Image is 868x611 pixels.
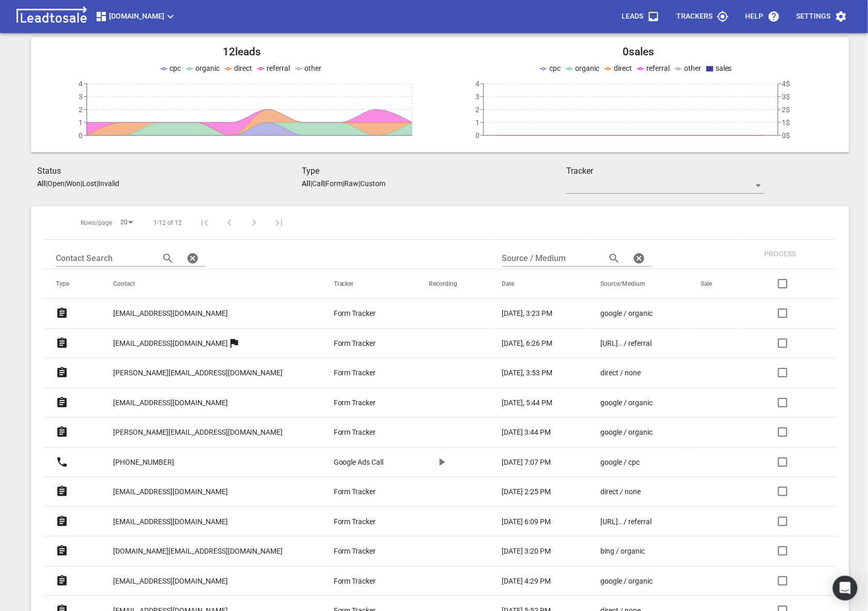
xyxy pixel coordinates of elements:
[79,131,83,140] tspan: 0
[334,486,388,497] a: Form Tracker
[113,509,228,534] a: [EMAIL_ADDRESS][DOMAIN_NAME]
[334,338,376,349] p: Form Tracker
[502,368,553,378] p: [DATE], 3:53 PM
[153,219,182,227] span: 1-12 of 12
[12,6,91,27] img: logo
[234,64,252,72] span: direct
[797,11,831,22] p: Settings
[334,546,388,557] a: Form Tracker
[113,546,283,557] p: [DOMAIN_NAME][EMAIL_ADDRESS][DOMAIN_NAME]
[98,179,119,188] p: Invalid
[614,64,632,72] span: direct
[502,308,553,319] p: [DATE], 3:23 PM
[684,64,701,72] span: other
[502,486,551,497] p: [DATE] 2:25 PM
[113,301,228,326] a: [EMAIL_ADDRESS][DOMAIN_NAME]
[475,80,479,88] tspan: 4
[95,10,177,23] span: [DOMAIN_NAME]
[417,269,490,299] th: Recording
[113,479,228,505] a: [EMAIL_ADDRESS][DOMAIN_NAME]
[113,576,228,587] p: [EMAIL_ADDRESS][DOMAIN_NAME]
[746,11,764,22] p: Help
[302,179,311,188] aside: All
[334,516,376,527] p: Form Tracker
[334,576,388,587] a: Form Tracker
[113,331,228,356] a: [EMAIL_ADDRESS][DOMAIN_NAME]
[575,64,599,72] span: organic
[113,398,228,408] p: [EMAIL_ADDRESS][DOMAIN_NAME]
[601,427,660,438] a: google / organic
[689,269,744,299] th: Sale
[48,179,65,188] p: Open
[82,179,97,188] p: Lost
[113,338,228,349] p: [EMAIL_ADDRESS][DOMAIN_NAME]
[46,179,48,188] span: |
[601,576,660,587] a: google / organic
[79,118,83,127] tspan: 1
[113,539,283,564] a: [DOMAIN_NAME][EMAIL_ADDRESS][DOMAIN_NAME]
[475,131,479,140] tspan: 0
[490,269,588,299] th: Date
[502,427,560,438] a: [DATE] 3:44 PM
[56,307,68,319] svg: Form
[601,338,652,349] p: https://streamline.kiwi/ / referral
[326,179,343,188] p: Form
[601,308,660,319] a: google / organic
[56,396,68,409] svg: Form
[334,516,388,527] a: Form Tracker
[56,485,68,498] svg: Form
[601,576,653,587] p: google / organic
[502,457,560,468] a: [DATE] 7:07 PM
[502,308,560,319] a: [DATE], 3:23 PM
[81,219,112,227] span: Rows/page
[601,486,660,497] a: direct / none
[440,45,837,58] h2: 0 sales
[601,546,645,557] p: bing / organic
[502,398,553,408] p: [DATE], 5:44 PM
[676,11,712,22] p: Trackers
[344,179,359,188] p: Raw
[334,427,376,438] p: Form Tracker
[475,93,479,101] tspan: 3
[56,545,68,557] svg: Form
[113,390,228,416] a: [EMAIL_ADDRESS][DOMAIN_NAME]
[359,179,360,188] span: |
[601,368,641,378] p: direct / none
[782,80,791,88] tspan: 4$
[646,64,670,72] span: referral
[195,64,220,72] span: organic
[475,118,479,127] tspan: 1
[601,546,660,557] a: bing / organic
[56,515,68,528] svg: Form
[56,456,68,468] svg: Call
[113,450,174,475] a: [PHONE_NUMBER]
[334,457,388,468] a: Google Ads Call
[66,179,81,188] p: Won
[56,426,68,438] svg: Form
[601,457,660,468] a: google / cpc
[833,576,858,601] div: Open Intercom Messenger
[113,486,228,497] p: [EMAIL_ADDRESS][DOMAIN_NAME]
[113,457,174,468] p: [PHONE_NUMBER]
[228,337,240,349] svg: More than one lead from this user
[79,93,83,101] tspan: 3
[79,105,83,114] tspan: 2
[588,269,689,299] th: Source/Medium
[601,308,653,319] p: google / organic
[360,179,385,188] p: Custom
[267,64,290,72] span: referral
[37,179,46,188] aside: All
[97,179,98,188] span: |
[334,457,384,468] p: Google Ads Call
[113,420,283,445] a: [PERSON_NAME][EMAIL_ADDRESS][DOMAIN_NAME]
[43,269,101,299] th: Type
[321,269,417,299] th: Tracker
[502,486,560,497] a: [DATE] 2:25 PM
[101,269,321,299] th: Contact
[622,11,643,22] p: Leads
[91,6,181,27] button: [DOMAIN_NAME]
[502,398,560,408] a: [DATE], 5:44 PM
[502,516,551,527] p: [DATE] 6:09 PM
[782,93,791,101] tspan: 3$
[502,338,553,349] p: [DATE], 6:26 PM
